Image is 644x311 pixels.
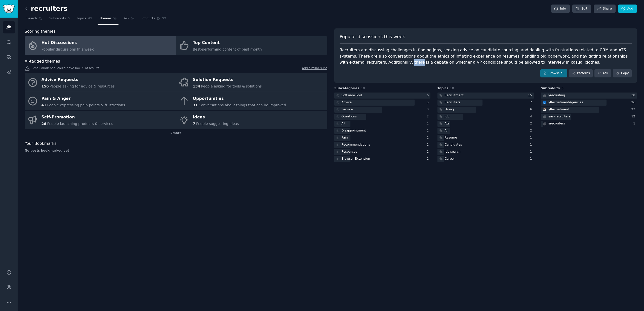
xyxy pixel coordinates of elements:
[631,93,637,98] div: 38
[548,114,570,119] div: r/ askrecruiters
[594,5,615,13] a: Share
[341,150,357,154] div: Resources
[334,86,359,91] span: Subcategories
[445,100,460,105] div: Recruiters
[341,143,370,147] div: Recommendations
[445,114,449,119] div: Job
[25,66,327,71] div: Small audience, could have low # of results.
[437,86,448,91] span: Topics
[543,108,546,111] img: Recruitment
[631,107,637,112] div: 23
[25,141,57,147] span: Your Bookmarks
[42,122,46,126] span: 26
[341,114,357,119] div: Questions
[548,93,565,98] div: r/ recruiting
[427,150,431,154] div: 1
[340,47,632,66] div: Recruiters are discussing challenges in finding jobs, seeking advice on candidate sourcing, and d...
[42,95,125,103] div: Pain & Anger
[176,73,327,92] a: Solution Requests134People asking for tools & solutions
[193,113,239,121] div: Ideas
[334,156,430,162] a: Browser Extension1
[341,157,370,161] div: Browser Extension
[162,16,166,21] span: 59
[176,111,327,129] a: Ideas7People suggesting ideas
[445,107,454,112] div: Hiring
[334,135,430,141] a: Pain1
[88,16,92,21] span: 41
[613,69,632,78] button: Copy
[42,113,113,121] div: Self-Promotion
[548,100,583,105] div: r/ RecruitmentAgencies
[427,114,431,119] div: 2
[193,47,262,51] span: Best-performing content of past month
[142,16,155,21] span: Products
[631,114,637,119] div: 12
[551,5,570,13] a: Info
[341,107,353,112] div: Service
[445,157,455,161] div: Career
[437,142,534,148] a: Candidates1
[198,103,286,107] span: Conversations about things that can be improved
[26,16,37,21] span: Search
[450,86,454,90] span: 10
[334,100,430,106] a: Advice5
[25,5,67,13] h2: recruiters
[543,101,546,104] img: RecruitmentAgencies
[445,143,462,147] div: Candidates
[530,157,534,161] div: 1
[548,121,565,126] div: r/ recruiters
[3,5,15,13] img: GummySearch logo
[437,93,534,99] a: Recruitment15
[334,121,430,127] a: API1
[25,149,327,153] div: No posts bookmarked yet
[427,121,431,126] div: 1
[530,128,534,133] div: 2
[341,121,346,126] div: API
[541,107,637,113] a: Recruitmentr/Recruitment23
[427,93,431,98] div: 6
[528,93,534,98] div: 15
[340,34,405,40] span: Popular discussions this week
[437,128,534,134] a: Ai2
[541,114,637,120] a: r/askrecruiters12
[42,76,115,84] div: Advice Requests
[42,84,49,88] span: 156
[193,103,198,107] span: 31
[437,114,534,120] a: Job4
[334,107,430,113] a: Service3
[48,15,71,25] a: Subreddits5
[437,135,534,141] a: Resume1
[176,92,327,111] a: Opportunities31Conversations about things that can be improved
[445,121,449,126] div: Ats
[334,142,430,148] a: Recommendations1
[540,69,567,78] a: Browse all
[341,93,362,98] div: Software Tool
[445,150,460,154] div: Job search
[193,122,195,126] span: 7
[427,100,431,105] div: 5
[341,128,366,133] div: Disappointment
[47,122,113,126] span: People launching products & services
[530,121,534,126] div: 2
[42,47,94,51] span: Popular discussions this week
[541,93,637,99] a: r/recruiting38
[334,128,430,134] a: Disappointment1
[427,143,431,147] div: 1
[47,103,125,107] span: People expressing pain points & frustrations
[42,103,46,107] span: 41
[437,107,534,113] a: Hiring6
[427,107,431,112] div: 3
[42,39,94,47] div: Hot Discussions
[334,149,430,155] a: Resources1
[201,84,262,88] span: People asking for tools & solutions
[618,5,637,13] a: Add
[193,39,262,47] div: Top Content
[49,16,66,21] span: Subreddits
[68,16,70,21] span: 5
[77,16,86,21] span: Topics
[530,114,534,119] div: 4
[341,100,352,105] div: Advice
[561,86,563,90] span: 5
[541,86,560,91] span: Subreddits
[99,16,112,21] span: Themes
